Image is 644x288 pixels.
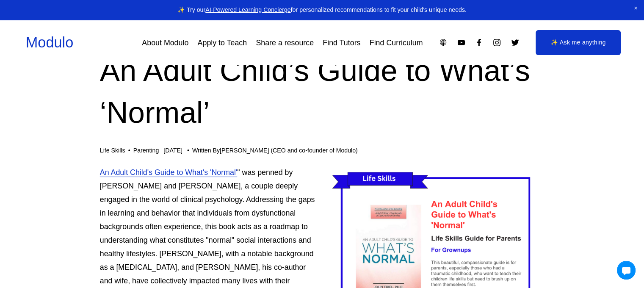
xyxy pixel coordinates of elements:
span: [DATE] [163,147,182,154]
a: AI-Powered Learning Concierge [205,6,290,13]
h1: An Adult Child’s Guide to What’s ‘Normal’ [100,50,544,133]
a: Share a resource [256,35,314,50]
a: Life Skills [100,147,125,154]
a: Parenting [133,147,159,154]
a: Apply to Teach [198,35,247,50]
a: YouTube [457,38,466,47]
a: An Adult Child's Guide to What's 'Normal' [100,168,237,177]
a: Apple Podcasts [439,38,448,47]
a: Modulo [26,34,73,50]
a: Find Curriculum [370,35,423,50]
a: Find Tutors [323,35,360,50]
a: About Modulo [142,35,188,50]
a: Instagram [492,38,501,47]
a: Twitter [511,38,520,47]
a: ✨ Ask me anything [536,30,621,55]
a: Facebook [475,38,484,47]
div: Written By [192,147,358,154]
a: [PERSON_NAME] (CEO and co-founder of Modulo) [220,147,358,154]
